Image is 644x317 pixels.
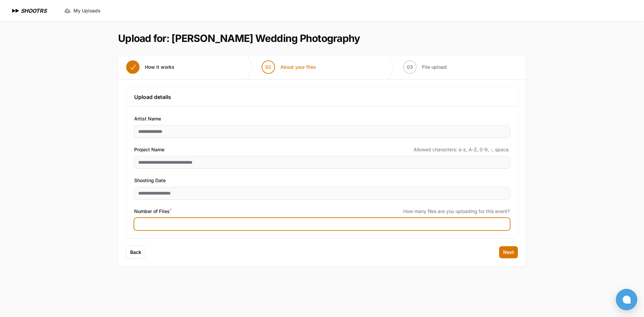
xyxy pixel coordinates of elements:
a: My Uploads [60,5,105,17]
span: 02 [265,64,271,70]
span: Allowed characters: a-z, A-Z, 0-9, -, space. [414,146,510,153]
span: My Uploads [73,7,101,14]
h1: Upload for: [PERSON_NAME] Wedding Photography [118,32,360,44]
span: Next [503,249,514,256]
span: About your files [280,64,316,70]
span: Artist Name [134,115,161,123]
a: SHOOTRS SHOOTRS [11,7,47,15]
span: File upload [422,64,447,70]
button: 02 About your files [254,55,324,79]
button: Back [126,246,145,258]
span: Back [130,249,141,256]
span: How it works [145,64,174,70]
span: Project Name [134,146,164,154]
button: Next [499,246,518,258]
button: Open chat window [616,289,637,310]
span: 03 [407,64,413,70]
button: 03 File upload [395,55,455,79]
span: How many files are you uploading for this event? [403,208,510,215]
img: SHOOTRS [11,7,21,15]
h1: SHOOTRS [21,7,47,15]
span: Number of Files [134,207,171,215]
span: Shooting Date [134,176,166,184]
h3: Upload details [134,93,510,101]
button: How it works [118,55,182,79]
